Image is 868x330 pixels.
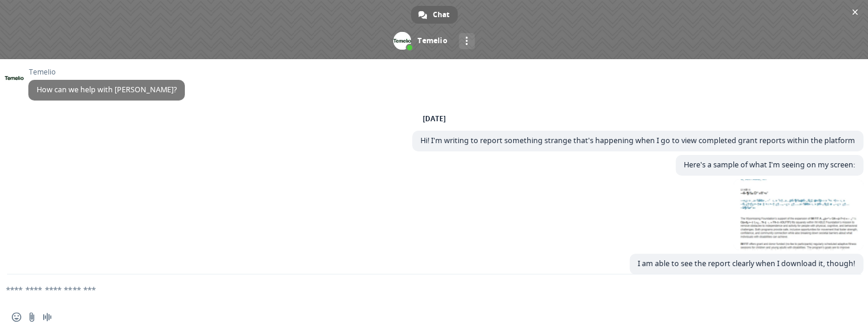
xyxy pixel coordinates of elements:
div: More channels [459,33,475,49]
span: Audio message [43,312,52,322]
span: Chat [433,6,449,24]
span: Send a file [27,312,37,322]
div: [DATE] [423,115,446,122]
span: Here's a sample of what I'm seeing on my screen: [684,160,855,170]
span: Temelio [28,68,185,76]
div: Chat [411,6,458,24]
span: I am able to see the report clearly when I download it, though! [638,258,855,268]
span: Hi! I'm writing to report something strange that's happening when I go to view completed grant re... [420,135,855,145]
span: Close chat [849,6,861,18]
span: Insert an emoji [12,312,21,322]
textarea: Compose your message... [6,284,824,295]
span: How can we help with [PERSON_NAME]? [37,85,177,95]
